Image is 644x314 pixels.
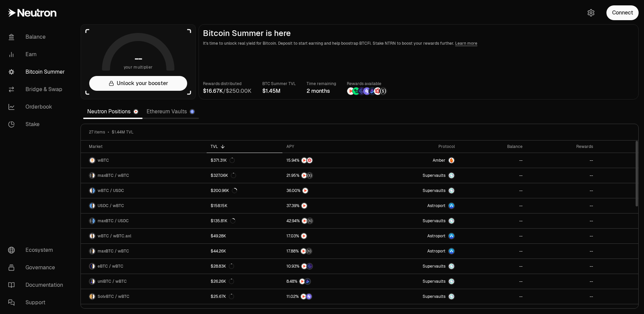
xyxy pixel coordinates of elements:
[282,153,371,168] a: NTRNMars Fragments
[459,198,527,213] a: --
[527,274,597,289] a: --
[427,203,445,208] span: Astroport
[89,129,105,135] span: 27 items
[81,168,207,183] a: maxBTC LogowBTC LogomaxBTC / wBTC
[211,248,226,254] div: $44.26K
[307,264,312,269] img: EtherFi Points
[98,158,109,163] span: wBTC
[423,264,445,269] span: Supervaults
[211,173,236,178] div: $327.06K
[98,233,131,239] span: wBTC / wBTC.axl
[203,87,252,95] div: /
[371,274,459,289] a: SupervaultsSupervaults
[207,289,282,304] a: $25.67K
[81,229,207,243] a: wBTC LogowBTC.axl LogowBTC / wBTC.axl
[203,29,634,38] h2: Bitcoin Summer is here
[459,183,527,198] a: --
[207,259,282,274] a: $28.83K
[81,259,207,274] a: eBTC LogowBTC LogoeBTC / wBTC
[90,279,92,284] img: uniBTC Logo
[286,233,367,239] button: NTRN
[286,263,367,270] button: NTRNEtherFi Points
[89,76,187,91] button: Unlock your booster
[358,87,365,95] img: EtherFi Points
[93,203,95,208] img: wBTC Logo
[98,264,123,269] span: eBTC / wBTC
[207,153,282,168] a: $371.31K
[282,183,371,198] a: NTRN
[93,248,95,254] img: wBTC Logo
[302,158,307,163] img: NTRN
[203,80,252,87] p: Rewards distributed
[207,168,282,183] a: $327.06K
[606,5,639,20] button: Connect
[449,173,454,178] img: Supervaults
[89,144,203,149] div: Market
[449,158,454,163] img: Amber
[459,274,527,289] a: --
[371,259,459,274] a: SupervaultsSupervaults
[3,98,72,116] a: Orderbook
[286,248,367,254] button: NTRNStructured Points
[286,278,367,285] button: NTRNBedrock Diamonds
[306,248,312,254] img: Structured Points
[307,173,312,178] img: Structured Points
[207,244,282,259] a: $44.26K
[371,168,459,183] a: SupervaultsSupervaults
[282,289,371,304] a: NTRNSolv Points
[286,218,367,224] button: NTRNStructured Points
[307,80,336,87] p: Time remaining
[98,248,129,254] span: maxBTC / wBTC
[83,105,143,118] a: Neutron Positions
[211,279,234,284] div: $26.26K
[371,213,459,228] a: SupervaultsSupervaults
[302,218,307,224] img: NTRN
[81,198,207,213] a: USDC LogowBTC LogoUSDC / wBTC
[374,87,381,95] img: Mars Fragments
[90,188,92,193] img: wBTC Logo
[262,80,296,87] p: BTC Summer TVL
[527,213,597,228] a: --
[371,153,459,168] a: AmberAmber
[134,110,138,114] img: Neutron Logo
[81,289,207,304] a: SolvBTC LogowBTC LogoSolvBTC / wBTC
[282,168,371,183] a: NTRNStructured Points
[302,203,307,208] img: NTRN
[286,293,367,300] button: NTRNSolv Points
[81,153,207,168] a: wBTC LogowBTC
[211,264,234,269] div: $28.83K
[306,294,312,299] img: Solv Points
[303,188,308,193] img: NTRN
[282,229,371,243] a: NTRN
[423,279,445,284] span: Supervaults
[286,172,367,179] button: NTRNStructured Points
[427,233,445,239] span: Astroport
[211,144,278,149] div: TVL
[93,233,95,239] img: wBTC.axl Logo
[449,218,454,224] img: Supervaults
[347,87,355,95] img: NTRN
[135,53,142,64] h1: --
[93,279,95,284] img: wBTC Logo
[211,294,234,299] div: $25.67K
[98,218,129,224] span: maxBTC / USDC
[527,168,597,183] a: --
[3,116,72,133] a: Stake
[363,87,371,95] img: Solv Points
[93,188,95,193] img: USDC Logo
[93,294,95,299] img: wBTC Logo
[3,241,72,259] a: Ecosystem
[3,294,72,311] a: Support
[459,168,527,183] a: --
[302,173,307,178] img: NTRN
[527,259,597,274] a: --
[369,87,376,95] img: Bedrock Diamonds
[207,274,282,289] a: $26.26K
[300,279,305,284] img: NTRN
[211,233,226,239] div: $49.28K
[347,80,387,87] p: Rewards available
[423,188,445,193] span: Supervaults
[286,202,367,209] button: NTRN
[449,264,454,269] img: Supervaults
[433,158,445,163] span: Amber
